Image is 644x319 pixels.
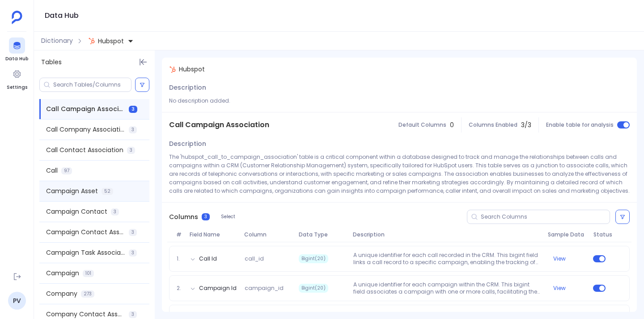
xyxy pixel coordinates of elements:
[169,120,269,130] span: Call Campaign Association
[169,153,630,195] p: The 'hubspot_call_to_campaign_association' table is a critical component within a database design...
[398,121,446,128] span: Default Columns
[169,66,176,73] img: hubspot.svg
[169,96,630,105] p: No description added.
[46,104,125,114] span: Call Campaign Association
[553,285,566,292] button: View
[169,139,206,149] span: Description
[5,37,28,62] a: Data Hub
[241,231,295,238] span: Column
[46,166,58,175] span: Call
[129,249,137,257] span: 3
[350,252,544,266] p: A unique identifier for each call recorded in the CRM. This bigint field links a call record to a...
[45,9,79,22] h1: Data Hub
[450,120,454,130] span: 0
[46,207,107,216] span: Campaign Contact
[129,126,137,133] span: 3
[98,37,124,46] span: Hubspot
[102,188,113,195] span: 52
[12,11,22,24] img: petavue logo
[129,311,137,318] span: 3
[46,125,125,134] span: Call Company Association
[186,231,241,238] span: Field Name
[86,34,136,48] button: Hubspot
[295,231,350,238] span: Data Type
[546,121,614,128] span: Enable table for analysis
[199,285,237,292] button: Campaign Id
[350,281,544,295] p: A unique identifier for each campaign within the CRM. This bigint field associates a campaign wit...
[8,292,26,310] a: PV
[88,37,95,45] img: hubspot.svg
[46,289,77,298] span: Company
[7,66,27,91] a: Settings
[46,310,125,319] span: Company Contact Association
[137,56,149,68] button: Hide Tables
[5,55,28,62] span: Data Hub
[127,147,135,154] span: 3
[111,208,119,215] span: 3
[553,255,566,262] button: View
[46,269,79,278] span: Campaign
[299,284,328,293] span: Bigint(20)
[215,211,241,223] button: Select
[46,248,125,257] span: Campaign Task Association
[590,231,608,238] span: Status
[173,231,186,238] span: #
[46,186,98,196] span: Campaign Asset
[53,81,131,88] input: Search Tables/Columns
[46,228,125,237] span: Campaign Contact Association
[83,270,94,277] span: 101
[349,231,544,238] span: Description
[241,255,295,262] span: call_id
[199,255,217,262] button: Call Id
[46,145,123,155] span: Call Contact Association
[173,255,186,262] span: 1.
[481,213,610,220] input: Search Columns
[173,285,186,292] span: 2.
[34,50,155,74] div: Tables
[7,84,27,91] span: Settings
[169,212,198,222] span: Columns
[521,120,531,130] span: 3 / 3
[544,231,589,238] span: Sample Data
[299,254,328,263] span: Bigint(20)
[129,106,137,113] span: 3
[241,285,295,292] span: campaign_id
[81,290,94,298] span: 273
[169,83,206,92] span: Description
[202,213,210,220] span: 3
[129,229,137,236] span: 3
[41,36,73,46] span: Dictionary
[469,121,517,128] span: Columns Enabled
[61,167,72,174] span: 97
[179,65,205,74] span: Hubspot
